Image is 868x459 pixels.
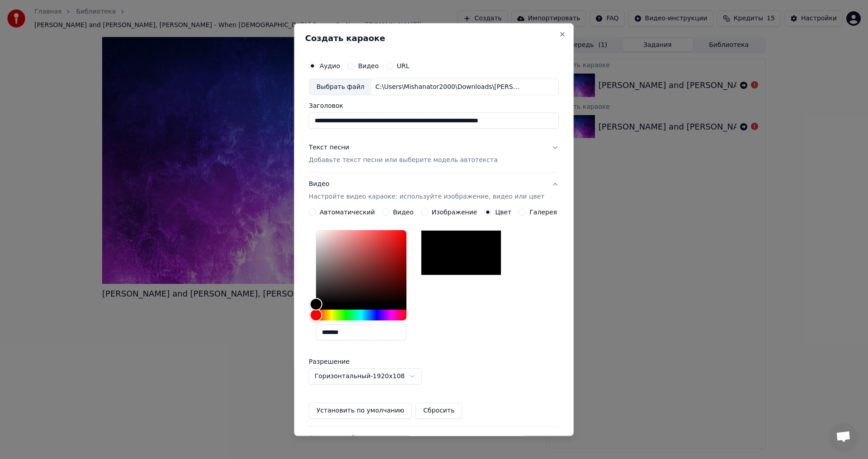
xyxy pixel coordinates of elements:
[309,403,412,419] button: Установить по умолчанию
[495,209,512,216] label: Цвет
[305,34,562,42] h2: Создать караоке
[372,83,525,92] div: C:\Users\Mishanator2000\Downloads\[PERSON_NAME] Trio - When God Seems So Near - 06 - When God See...
[309,359,399,365] label: Разрешение
[309,209,559,427] div: ВидеоНастройте видео караоке: используйте изображение, видео или цвет
[432,209,477,216] label: Изображение
[309,103,559,109] label: Заголовок
[309,136,559,172] button: Текст песниДобавьте текст песни или выберите модель автотекста
[393,209,414,216] label: Видео
[309,79,372,95] div: Выбрать файл
[530,209,557,216] label: Галерея
[416,403,462,419] button: Сбросить
[309,193,544,202] p: Настройте видео караоке: используйте изображение, видео или цвет
[358,63,379,69] label: Видео
[309,427,559,450] button: Расширенный
[309,156,498,165] p: Добавьте текст песни или выберите модель автотекста
[320,63,340,69] label: Аудио
[397,63,410,69] label: URL
[309,180,544,202] div: Видео
[309,144,349,153] div: Текст песни
[316,310,406,321] div: Hue
[320,209,375,216] label: Автоматический
[309,173,559,209] button: ВидеоНастройте видео караоке: используйте изображение, видео или цвет
[316,231,406,305] div: Color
